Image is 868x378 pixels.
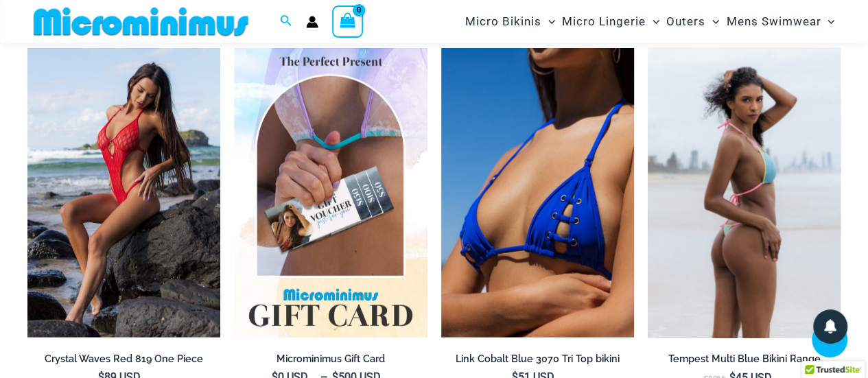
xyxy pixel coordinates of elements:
span: Mens Swimwear [726,4,821,39]
a: Search icon link [280,13,292,30]
a: View Shopping Cart, empty [332,5,364,37]
span: Menu Toggle [705,4,719,39]
a: Crystal Waves Red 819 One Piece 04Crystal Waves Red 819 One Piece 03Crystal Waves Red 819 One Pie... [27,48,220,338]
nav: Site Navigation [460,2,841,41]
span: Micro Lingerie [562,4,646,39]
span: Outers [666,4,705,39]
h2: Microminimus Gift Card [234,353,427,366]
a: Crystal Waves Red 819 One Piece [27,353,220,370]
span: Menu Toggle [646,4,659,39]
span: Menu Toggle [821,4,834,39]
img: Link Cobalt Blue 3070 Top 01 [441,48,634,338]
img: Featured Gift Card [234,48,427,338]
a: Tempest Multi Blue Bikini Range [648,353,841,370]
a: Microminimus Gift Card [234,353,427,370]
span: Micro Bikinis [465,4,541,39]
a: Account icon link [306,16,318,28]
a: Micro BikinisMenu ToggleMenu Toggle [462,4,559,39]
a: Tempest Multi Blue 312 Top 456 Bottom 01Tempest Multi Blue 312 Top 456 Bottom 02Tempest Multi Blu... [648,48,841,338]
img: Tempest Multi Blue 312 Top 456 Bottom 02 [648,48,841,338]
h2: Crystal Waves Red 819 One Piece [27,353,220,366]
h2: Link Cobalt Blue 3070 Tri Top bikini [441,353,634,366]
span: Menu Toggle [541,4,555,39]
a: Mens SwimwearMenu ToggleMenu Toggle [723,4,838,39]
a: Micro LingerieMenu ToggleMenu Toggle [559,4,663,39]
a: Link Cobalt Blue 3070 Tri Top bikini [441,353,634,370]
a: Link Cobalt Blue 3070 Top 01Link Cobalt Blue 3070 Top 4955 Bottom 03Link Cobalt Blue 3070 Top 495... [441,48,634,338]
img: MM SHOP LOGO FLAT [28,6,254,37]
img: Crystal Waves Red 819 One Piece 04 [27,48,220,338]
a: OutersMenu ToggleMenu Toggle [663,4,723,39]
h2: Tempest Multi Blue Bikini Range [648,353,841,366]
